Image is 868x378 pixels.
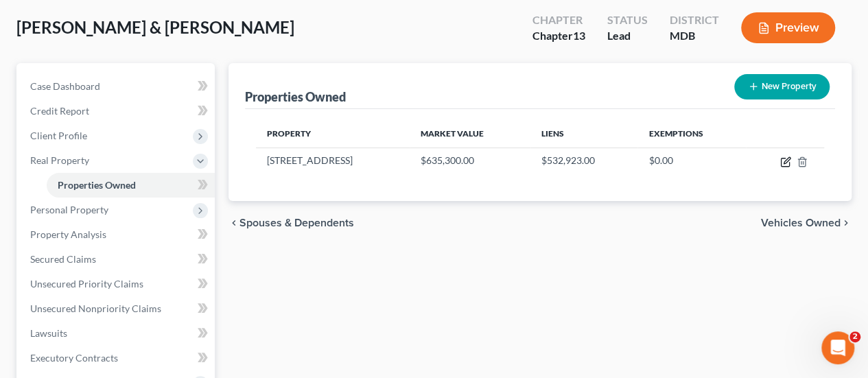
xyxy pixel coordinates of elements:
[19,247,215,272] a: Secured Claims
[19,321,215,346] a: Lawsuits
[30,80,100,92] span: Case Dashboard
[30,130,87,141] span: Client Profile
[670,12,719,28] div: District
[637,147,746,174] td: $0.00
[19,99,215,123] a: Credit Report
[670,28,719,44] div: MDB
[30,278,143,290] span: Unsecured Priority Claims
[30,327,67,339] span: Lawsuits
[256,147,409,174] td: [STREET_ADDRESS]
[573,29,585,42] span: 13
[228,217,239,228] i: chevron_left
[530,120,637,147] th: Liens
[30,352,118,364] span: Executory Contracts
[410,147,530,174] td: $635,300.00
[30,204,108,215] span: Personal Property
[19,296,215,321] a: Unsecured Nonpriority Claims
[761,217,852,228] button: Vehicles Owned chevron_right
[30,105,89,117] span: Credit Report
[849,331,860,342] span: 2
[741,12,835,43] button: Preview
[19,74,215,99] a: Case Dashboard
[19,272,215,296] a: Unsecured Priority Claims
[245,88,346,105] div: Properties Owned
[30,253,96,265] span: Secured Claims
[30,228,106,240] span: Property Analysis
[256,120,409,147] th: Property
[637,120,746,147] th: Exemptions
[530,147,637,174] td: $532,923.00
[532,28,585,44] div: Chapter
[228,217,354,228] button: chevron_left Spouses & Dependents
[761,217,841,228] span: Vehicles Owned
[821,331,854,364] iframe: Intercom live chat
[19,222,215,247] a: Property Analysis
[30,303,161,314] span: Unsecured Nonpriority Claims
[532,12,585,28] div: Chapter
[607,28,648,44] div: Lead
[841,217,852,228] i: chevron_right
[607,12,648,28] div: Status
[410,120,530,147] th: Market Value
[19,346,215,370] a: Executory Contracts
[16,17,294,37] span: [PERSON_NAME] & [PERSON_NAME]
[239,217,354,228] span: Spouses & Dependents
[30,154,89,166] span: Real Property
[58,179,136,191] span: Properties Owned
[47,173,215,198] a: Properties Owned
[734,74,830,99] button: New Property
